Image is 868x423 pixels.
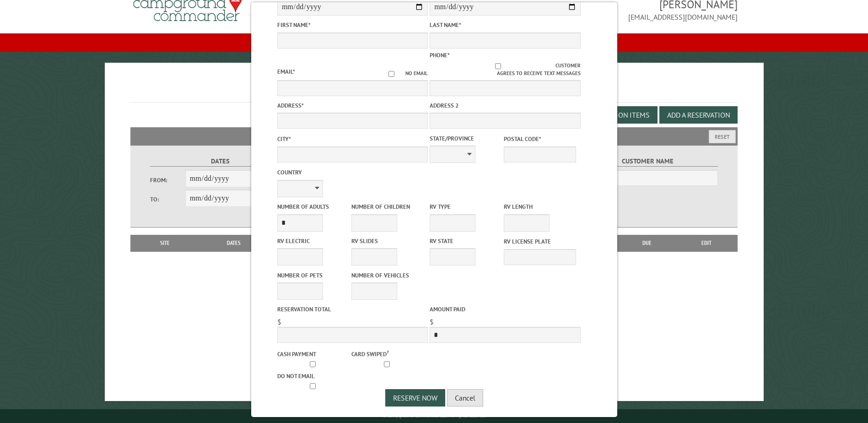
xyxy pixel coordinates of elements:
[277,317,281,326] span: $
[386,349,388,355] a: ?
[504,135,576,143] label: Postal Code
[277,350,349,358] label: Cash payment
[277,271,349,280] label: Number of Pets
[578,156,717,167] label: Customer Name
[377,71,405,77] input: No email
[430,237,502,245] label: RV State
[351,237,423,245] label: RV Slides
[277,202,349,211] label: Number of Adults
[430,134,502,143] label: State/Province
[277,372,349,380] label: Do not email
[130,77,737,103] h1: Reservations
[135,235,194,251] th: Site
[430,317,434,326] span: $
[351,202,423,211] label: Number of Children
[618,235,676,251] th: Due
[277,68,295,76] label: Email
[709,130,736,143] button: Reset
[385,389,445,407] button: Reserve Now
[430,62,580,77] label: Customer agrees to receive text messages
[441,63,555,69] input: Customer agrees to receive text messages
[277,305,427,314] label: Reservation Total
[377,70,428,77] label: No email
[447,389,483,407] button: Cancel
[277,135,427,143] label: City
[351,271,423,280] label: Number of Vehicles
[383,413,486,419] small: © Campground Commander LLC. All rights reserved.
[277,21,427,29] label: First Name
[150,195,185,204] label: To:
[430,51,450,59] label: Phone
[130,127,737,145] h2: Filters
[277,101,427,110] label: Address
[659,106,738,124] button: Add a Reservation
[430,305,580,314] label: Amount paid
[504,237,576,246] label: RV License Plate
[277,168,427,177] label: Country
[430,101,580,110] label: Address 2
[195,235,273,251] th: Dates
[277,237,349,245] label: RV Electric
[351,348,423,358] label: Card swiped
[430,202,502,211] label: RV Type
[504,202,576,211] label: RV Length
[150,156,290,167] label: Dates
[430,21,580,29] label: Last Name
[579,106,658,124] button: Edit Add-on Items
[150,176,185,184] label: From:
[676,235,738,251] th: Edit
